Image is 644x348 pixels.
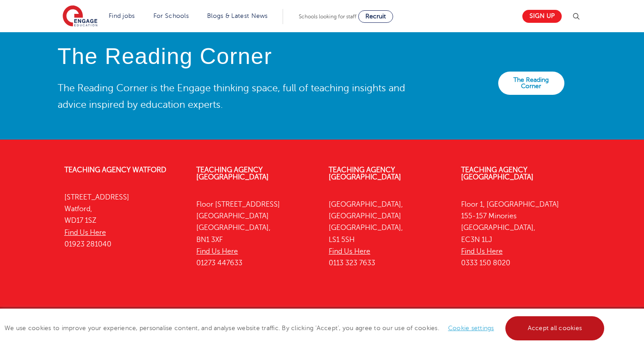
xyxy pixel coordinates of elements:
[358,10,393,23] a: Recruit
[461,166,534,181] a: Teaching Agency [GEOGRAPHIC_DATA]
[329,247,370,255] a: Find Us Here
[461,247,503,255] a: Find Us Here
[299,13,356,20] span: Schools looking for staff
[196,247,238,255] a: Find Us Here
[58,80,412,112] p: The Reading Corner is the Engage thinking space, full of teaching insights and advice inspired by...
[64,229,106,237] a: Find Us Here
[329,199,448,269] p: [GEOGRAPHIC_DATA], [GEOGRAPHIC_DATA] [GEOGRAPHIC_DATA], LS1 5SH 0113 323 7633
[63,5,97,28] img: Engage Education
[461,199,580,269] p: Floor 1, [GEOGRAPHIC_DATA] 155-157 Minories [GEOGRAPHIC_DATA], EC3N 1LJ 0333 150 8020
[153,13,189,19] a: For Schools
[4,325,606,331] span: We use cookies to improve your experience, personalise content, and analyse website traffic. By c...
[365,13,386,20] span: Recruit
[448,325,494,331] a: Cookie settings
[58,44,412,69] h4: The Reading Corner
[64,166,166,174] a: Teaching Agency Watford
[109,13,135,19] a: Find jobs
[505,316,605,340] a: Accept all cookies
[329,166,401,181] a: Teaching Agency [GEOGRAPHIC_DATA]
[207,13,268,19] a: Blogs & Latest News
[498,72,564,95] a: The Reading Corner
[64,191,183,250] p: [STREET_ADDRESS] Watford, WD17 1SZ 01923 281040
[522,10,562,23] a: Sign up
[196,166,269,181] a: Teaching Agency [GEOGRAPHIC_DATA]
[196,199,315,269] p: Floor [STREET_ADDRESS] [GEOGRAPHIC_DATA] [GEOGRAPHIC_DATA], BN1 3XF 01273 447633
